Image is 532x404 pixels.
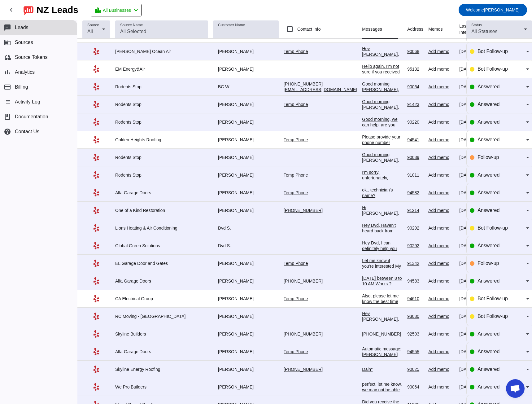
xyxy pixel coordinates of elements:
div: 90068 [407,49,423,54]
span: All Statuses [471,29,497,34]
div: [DATE] 11:04:AM [459,66,493,72]
div: Golden Heights Roofing [115,137,208,143]
span: Answered [477,331,499,336]
div: 91423 [407,102,423,107]
mat-icon: Yelp [93,136,100,143]
div: 90039 [407,155,423,160]
a: Temp Phone [284,102,308,107]
mat-icon: chevron_left [132,7,140,14]
div: [DATE] 10:58:AM [459,102,493,107]
div: 91011 [407,172,423,178]
div: 94582 [407,190,423,195]
span: All [87,29,93,34]
img: logo [24,5,33,15]
div: EL Garage Door and Gates [115,261,208,266]
div: 90025 [407,367,423,372]
div: Add memo [428,66,454,72]
div: One of a Kind Restoration [115,208,208,213]
mat-label: Source [87,23,99,27]
div: Add memo [428,155,454,160]
mat-icon: Yelp [93,242,100,249]
label: Contact Info [296,26,321,32]
div: 94583 [407,278,423,284]
span: Follow-up [477,261,499,266]
div: Let me know if you're interested My phone is [PHONE_NUMBER] [362,258,402,280]
div: [PERSON_NAME] [213,190,279,195]
div: RC Moving - [GEOGRAPHIC_DATA] [115,314,208,319]
mat-icon: Yelp [93,295,100,302]
span: Answered [477,208,499,213]
div: I'm sorry, unfortunately, Saturdays and Sundays are not available, but I have a technician in you... [362,169,402,220]
mat-icon: help [4,128,11,135]
div: 90292 [407,225,423,231]
mat-label: Source Name [120,23,143,27]
div: NZ Leads [37,6,78,14]
span: All Businesses [103,6,131,15]
span: Answered [477,172,499,178]
div: Add memo [428,349,454,354]
mat-icon: Yelp [93,207,100,214]
span: Answered [477,102,499,107]
a: Temp Phone [284,190,308,195]
mat-icon: Yelp [93,65,100,73]
div: perfect. let me know, we may not be able to do it [DATE] [362,381,402,398]
div: [DATE] 10:51:AM [459,208,493,213]
div: [PERSON_NAME] [213,49,279,54]
div: Add memo [428,278,454,284]
div: Add memo [428,296,454,301]
div: [PERSON_NAME] [213,172,279,178]
div: [DATE] 10:27:AM [459,331,493,337]
div: [DATE] 10:48:AM [459,243,493,248]
button: All Businesses [91,4,142,16]
div: Automatic message: [PERSON_NAME] has indicated they have booked another business for this job. [362,346,402,380]
div: Alfa Garage Doors [115,349,208,354]
div: Add memo [428,102,454,107]
div: Lions Heating & Air Conditioning [115,225,208,231]
div: [DATE] 10:17:AM [459,384,493,390]
span: Answered [477,384,499,389]
div: Rodents Stop [115,102,208,107]
div: Last Interaction [459,23,487,35]
div: Good morning [PERSON_NAME], we can help! are you still in need of our services? [362,99,402,127]
div: Skyline Builders [115,331,208,337]
div: 91342 [407,261,423,266]
span: Bot Follow-up [477,296,508,301]
a: Temp Phone [284,173,308,178]
div: Dvd S. [213,225,279,231]
div: [DATE] 10:31:AM [459,296,493,301]
div: Add memo [428,331,454,337]
span: Bot Follow-up [477,225,508,231]
div: Add memo [428,208,454,213]
div: [PERSON_NAME] [213,349,279,354]
div: [DATE] 10:57:AM [459,137,493,143]
span: Sources [15,40,33,45]
span: Answered [477,367,499,372]
div: Add memo [428,384,454,390]
div: [DATE] 10:51:AM [459,225,493,231]
span: Billing [15,84,28,90]
div: We Pro Builders [115,384,208,390]
div: [DATE] 11:10:AM [459,49,493,54]
a: [PHONE_NUMBER] [284,208,323,213]
div: ok.. technician's name? [362,187,402,198]
div: [DATE] 10:32:AM [459,278,493,284]
div: [DATE] 10:52:AM [459,190,493,195]
div: Global Green Solutions [115,243,208,248]
span: Follow-up [477,155,499,160]
div: Add memo [428,314,454,319]
span: Answered [477,190,499,195]
div: [PERSON_NAME] [213,331,279,337]
mat-icon: Yelp [93,366,100,373]
div: [PERSON_NAME] [213,384,279,390]
th: Memos [428,20,459,38]
div: Hey [PERSON_NAME], just following up! Are you still interested in getting a moving estimate? We'd... [362,311,402,389]
div: Dvd S. [213,243,279,248]
div: [PERSON_NAME] [213,367,279,372]
mat-icon: Yelp [93,83,100,90]
div: Add memo [428,84,454,90]
div: Add memo [428,225,454,231]
div: 94610 [407,296,423,301]
div: [PERSON_NAME] [213,66,279,72]
div: Rodents Stop [115,84,208,90]
div: [PERSON_NAME] [213,119,279,125]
